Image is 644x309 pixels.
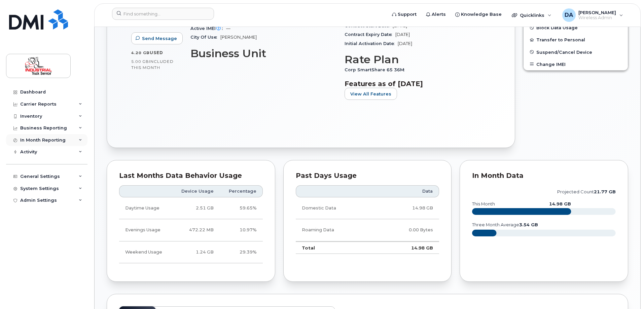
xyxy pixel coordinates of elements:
[220,241,263,263] td: 29.39%
[345,41,398,46] span: Initial Activation Date
[345,80,491,88] h3: Features as of [DATE]
[451,8,506,21] a: Knowledge Base
[119,219,172,241] td: Evenings Usage
[524,22,628,34] button: Block Data Usage
[345,32,395,37] span: Contract Expiry Date
[131,59,149,64] span: 5.00 GB
[345,53,491,66] h3: Rate Plan
[172,197,220,219] td: 2.51 GB
[376,185,439,197] th: Data
[578,15,616,21] span: Wireless Admin
[524,34,628,46] button: Transfer to Personal
[507,8,556,22] div: Quicklinks
[131,59,174,70] span: included this month
[536,49,592,54] span: Suspend/Cancel Device
[557,189,616,194] text: projected count
[594,189,616,194] tspan: 21.77 GB
[119,197,172,219] td: Daytime Usage
[350,91,391,97] span: View All Features
[345,88,397,100] button: View All Features
[119,219,263,241] tr: Weekdays from 6:00pm to 8:00am
[345,67,408,72] span: Corp SmartShare 65 36M
[296,172,439,179] div: Past Days Usage
[520,12,544,18] span: Quicklinks
[578,10,616,15] span: [PERSON_NAME]
[387,8,421,21] a: Support
[558,8,628,22] div: Dale Allan
[226,26,230,31] span: —
[395,32,410,37] span: [DATE]
[296,197,376,219] td: Domestic Data
[296,241,376,254] td: Total
[524,58,628,70] button: Change IMEI
[432,11,446,18] span: Alerts
[190,47,336,60] h3: Business Unit
[220,219,263,241] td: 10.97%
[172,185,220,197] th: Device Usage
[119,172,263,179] div: Last Months Data Behavior Usage
[296,219,376,241] td: Roaming Data
[421,8,451,21] a: Alerts
[461,11,502,18] span: Knowledge Base
[565,11,573,19] span: DA
[376,241,439,254] td: 14.98 GB
[131,50,150,55] span: 4.20 GB
[398,11,417,18] span: Support
[519,222,538,227] tspan: 3.54 GB
[376,197,439,219] td: 14.98 GB
[190,35,220,40] span: City Of Use
[190,26,226,31] span: Active IMEI
[472,222,538,227] text: three month average
[112,8,214,20] input: Find something...
[150,50,163,55] span: used
[142,35,177,42] span: Send Message
[472,201,495,206] text: this month
[220,197,263,219] td: 59.65%
[220,185,263,197] th: Percentage
[131,32,183,44] button: Send Message
[172,241,220,263] td: 1.24 GB
[119,241,172,263] td: Weekend Usage
[119,241,263,263] tr: Friday from 6:00pm to Monday 8:00am
[524,46,628,58] button: Suspend/Cancel Device
[220,35,257,40] span: [PERSON_NAME]
[398,41,412,46] span: [DATE]
[172,219,220,241] td: 472.22 MB
[472,172,616,179] div: In Month Data
[376,219,439,241] td: 0.00 Bytes
[549,201,571,206] text: 14.98 GB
